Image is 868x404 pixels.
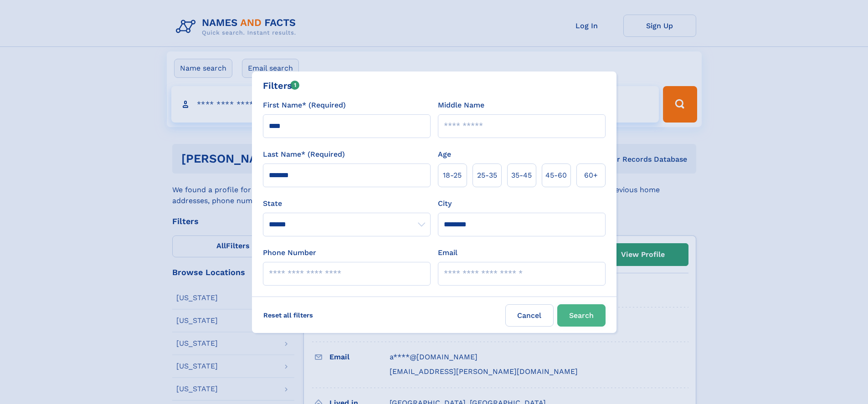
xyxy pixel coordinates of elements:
[477,170,497,181] span: 25‑35
[263,149,345,160] label: Last Name* (Required)
[257,304,319,326] label: Reset all filters
[263,100,346,111] label: First Name* (Required)
[438,198,452,209] label: City
[443,170,462,181] span: 18‑25
[438,100,484,111] label: Middle Name
[263,198,431,209] label: State
[511,170,532,181] span: 35‑45
[438,247,457,258] label: Email
[438,149,451,160] label: Age
[584,170,598,181] span: 60+
[505,304,554,327] label: Cancel
[263,247,316,258] label: Phone Number
[545,170,567,181] span: 45‑60
[263,79,300,92] div: Filters
[557,304,606,327] button: Search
